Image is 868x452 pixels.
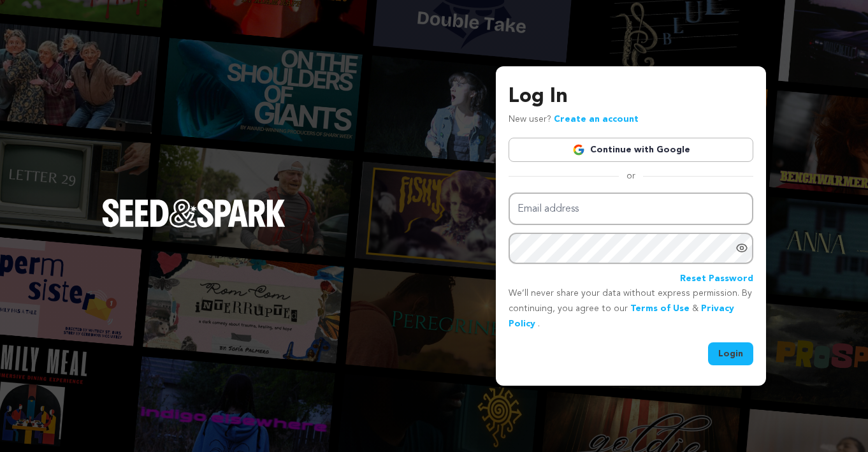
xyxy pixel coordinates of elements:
p: New user? [509,112,639,128]
a: Reset Password [680,272,753,287]
span: or [619,170,643,182]
input: Email address [509,193,753,225]
img: Seed&Spark Logo [102,199,286,227]
a: Terms of Use [630,304,690,313]
img: Google logo [572,143,585,156]
a: Privacy Policy [509,304,734,328]
a: Show password as plain text. Warning: this will display your password on the screen. [735,242,748,254]
button: Login [708,342,753,365]
a: Create an account [554,115,639,124]
a: Continue with Google [509,138,753,162]
a: Seed&Spark Homepage [102,199,286,252]
p: We’ll never share your data without express permission. By continuing, you agree to our & . [509,286,753,332]
h3: Log In [509,82,753,112]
